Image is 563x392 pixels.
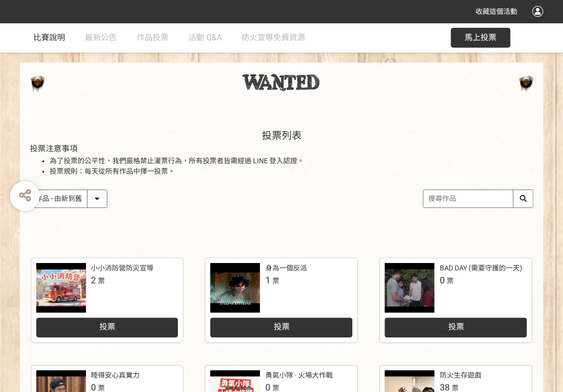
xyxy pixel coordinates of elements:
[205,258,357,342] a: 身為一個反派1票投票
[272,384,279,392] span: 票
[30,144,78,153] span: 投票注意事項
[241,23,305,53] a: 防火宣導免費資源
[85,33,117,42] span: 最新公告
[91,370,140,381] div: 睡得安心真實力
[380,258,532,342] a: BAD DAY (需要守護的一天)0票投票
[188,33,222,42] span: 活動 Q&A
[91,263,154,273] div: 小小消防營防災宣導
[137,33,168,42] span: 作品投票
[476,7,517,15] span: 收藏這個活動
[465,33,496,42] span: 馬上投票
[241,33,305,42] span: 防火宣導免費資源
[98,384,105,392] span: 票
[33,23,65,53] a: 比賽說明
[31,258,183,342] a: 小小消防營防災宣導2票投票
[188,23,222,53] a: 活動 Q&A
[98,277,105,285] span: 票
[33,33,65,42] span: 比賽說明
[50,166,533,177] li: 投票規則：每天從所有作品中擇一投票。
[451,28,510,48] button: 馬上投票
[451,384,458,392] span: 票
[85,23,117,53] a: 最新公告
[137,23,168,53] a: 作品投票
[273,322,289,331] span: 投票
[439,370,481,381] div: 防火生存遊戲
[439,263,522,273] div: BAD DAY (需要守護的一天)
[99,322,115,331] span: 投票
[30,130,533,141] h1: 投票列表
[265,263,307,273] div: 身為一個反派
[272,277,279,285] span: 票
[91,275,96,285] span: 2
[446,277,453,285] span: 票
[265,275,270,285] span: 1
[423,190,533,207] input: 搜尋作品
[439,275,444,285] span: 0
[448,322,464,331] span: 投票
[265,370,332,381] div: 勇氣小隊 · 火場大作戰
[50,156,533,166] li: 為了投票的公平性，我們嚴格禁止灌票行為，所有投票者皆需經過 LINE 登入認證。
